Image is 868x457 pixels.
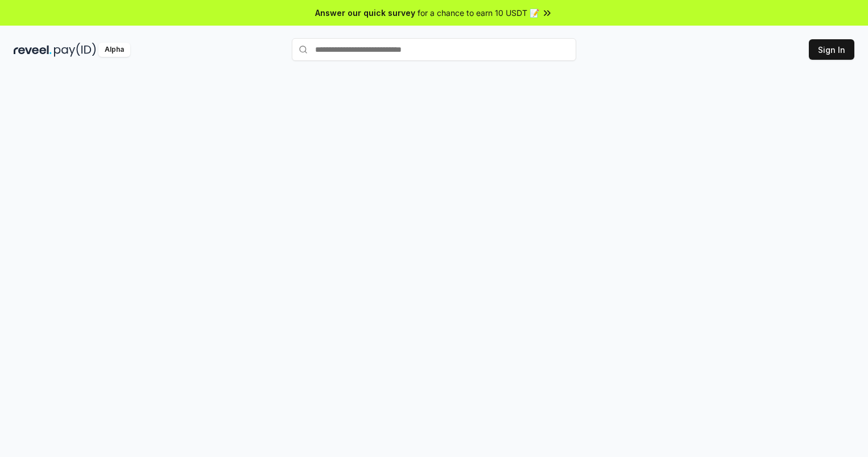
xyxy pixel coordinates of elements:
img: reveel_dark [14,43,52,57]
span: Answer our quick survey [315,7,415,19]
button: Sign In [809,39,854,60]
span: for a chance to earn 10 USDT 📝 [418,7,539,19]
img: pay_id [54,43,96,57]
div: Alpha [98,43,130,57]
